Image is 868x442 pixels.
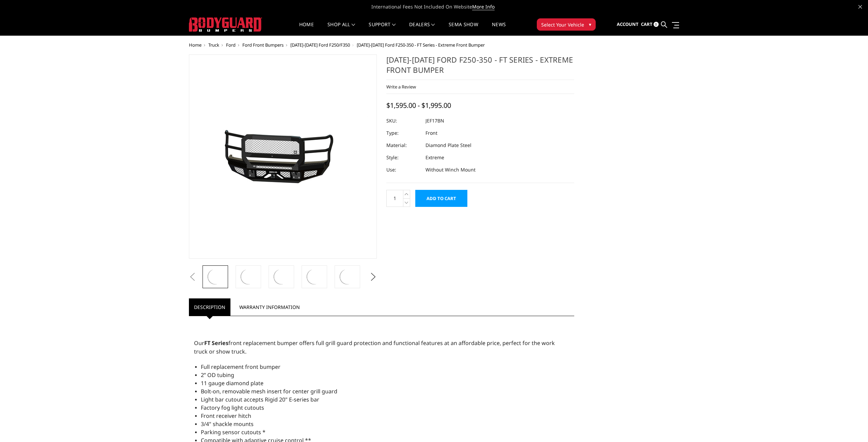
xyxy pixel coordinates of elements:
button: Select Your Vehicle [537,18,596,31]
img: 2017-2022 Ford F250-350 - FT Series - Extreme Front Bumper [206,267,225,286]
span: Cart [641,21,653,27]
img: 2017-2022 Ford F250-350 - FT Series - Extreme Front Bumper [198,116,368,197]
img: 2017-2022 Ford F250-350 - FT Series - Extreme Front Bumper [338,267,357,286]
a: SEMA Show [449,22,478,35]
a: Write a Review [386,84,416,90]
span: Bolt-on, removable mesh insert for center grill guard [201,388,337,395]
a: Warranty Information [234,298,305,316]
a: Home [299,22,314,35]
dd: Front [425,127,437,139]
dt: Style: [386,151,420,164]
img: 2017-2022 Ford F250-350 - FT Series - Extreme Front Bumper [239,267,258,286]
span: $1,595.00 - $1,995.00 [386,101,451,110]
span: ▾ [589,21,591,28]
dd: JEF17BN [425,115,444,127]
span: Front receiver hitch [201,412,251,420]
strong: FT Series [204,339,228,347]
span: [DATE]-[DATE] Ford F250-350 - FT Series - Extreme Front Bumper [357,42,485,48]
dt: Material: [386,139,420,151]
span: Parking sensor cutouts * [201,428,266,436]
span: Our front replacement bumper offers full grill guard protection and functional features at an aff... [194,339,555,355]
a: More Info [472,3,495,10]
img: 2017-2022 Ford F250-350 - FT Series - Extreme Front Bumper [272,267,291,286]
a: Home [189,42,202,48]
dd: Extreme [425,151,444,164]
dt: Use: [386,164,420,176]
a: Ford Front Bumpers [242,42,284,48]
span: 11 gauge diamond plate [201,379,263,387]
a: shop all [327,22,355,35]
button: Previous [187,272,197,282]
dd: Without Winch Mount [425,164,476,176]
a: Account [617,15,639,34]
dt: Type: [386,127,420,139]
img: BODYGUARD BUMPERS [189,17,262,32]
button: Next [368,272,379,282]
span: Light bar cutout accepts Rigid 20" E-series bar [201,396,319,403]
a: News [492,22,506,35]
a: Dealers [409,22,435,35]
a: 2017-2022 Ford F250-350 - FT Series - Extreme Front Bumper [189,54,377,259]
span: Full replacement front bumper [201,363,280,371]
span: 3/4" shackle mounts [201,420,254,428]
dd: Diamond Plate Steel [425,139,471,151]
a: Description [189,298,230,316]
a: Support [369,22,396,35]
span: 2” OD tubing [201,371,234,379]
a: Truck [208,42,219,48]
span: Select Your Vehicle [541,21,584,28]
img: 2017-2022 Ford F250-350 - FT Series - Extreme Front Bumper [305,267,324,286]
input: Add to Cart [415,190,467,207]
span: 0 [654,22,659,27]
a: [DATE]-[DATE] Ford F250/F350 [290,42,350,48]
dt: SKU: [386,115,420,127]
a: Cart 0 [641,15,659,34]
h1: [DATE]-[DATE] Ford F250-350 - FT Series - Extreme Front Bumper [386,54,574,80]
span: Factory fog light cutouts [201,404,264,411]
a: Ford [226,42,236,48]
span: Account [617,21,639,27]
